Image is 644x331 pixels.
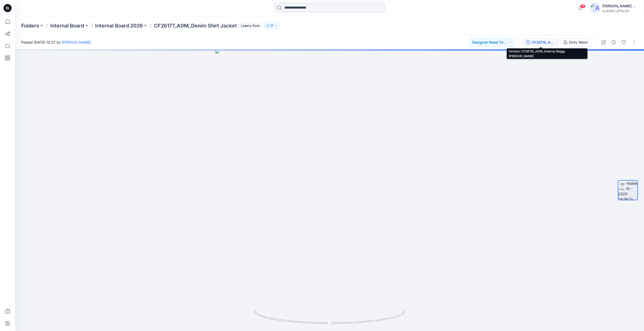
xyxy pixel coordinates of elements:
[560,38,591,46] button: Dirty Wash
[602,9,638,13] div: CLASSIC_ATHLUX
[21,22,39,29] a: Folders
[569,40,588,45] div: Dirty Wash
[523,38,558,46] button: CF26118_ADM_Destroy [PERSON_NAME]
[532,40,555,45] div: CF26118_ADM_Destroy Baggy Jean
[590,3,600,13] img: avatar
[50,22,84,29] a: Internal Board
[618,181,637,200] img: turntable-03-10-2025-04:58:12
[602,3,638,9] div: [PERSON_NAME] Cfai
[610,38,618,46] button: Details
[62,40,91,44] a: [PERSON_NAME]
[154,22,237,29] p: CF26177_ADM_Denim Shirt Jacket
[95,22,143,29] a: Internal Board 2026
[580,4,585,8] span: 14
[239,23,262,29] span: Legacy Style
[264,22,280,29] button: 17
[21,40,91,45] span: Posted [DATE] 10:27 by
[270,23,273,28] p: 17
[237,22,262,29] button: Legacy Style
